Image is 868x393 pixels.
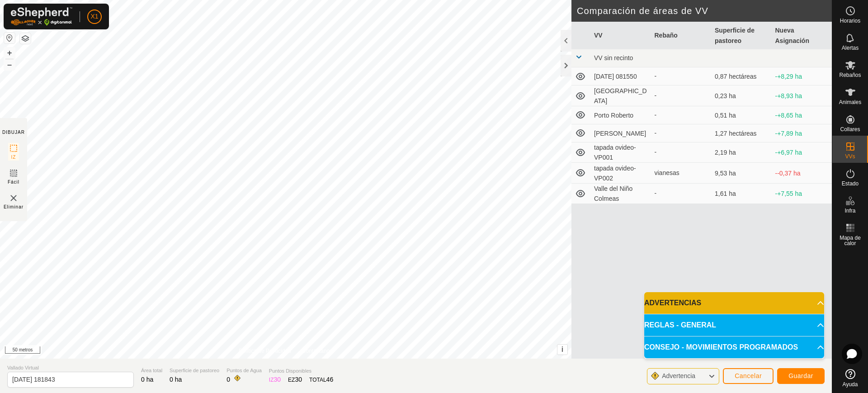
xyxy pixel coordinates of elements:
[644,299,701,307] font: ADVERTENCIAS
[775,149,778,156] font: -
[644,314,824,336] p-accordion-header: REGLAS - GENERAL
[715,73,757,80] font: 0,87 hectáreas
[777,111,802,118] font: +8,65 ha
[777,190,802,197] font: +7,55 ha
[309,377,326,383] font: TOTAL
[715,190,736,197] font: 1,61 ha
[715,111,736,118] font: 0,51 ha
[4,33,15,43] button: Restablecer mapa
[594,144,636,161] font: tapada ovideo-VP001
[11,155,16,160] font: IZ
[715,129,757,137] font: 1,27 hectáreas
[715,169,736,176] font: 9,53 ha
[842,45,859,51] font: Alertas
[735,372,762,379] font: Cancelar
[840,18,860,24] font: Horarios
[594,32,603,39] font: VV
[141,376,153,383] font: 0 ha
[7,365,39,370] font: Vallado Virtual
[594,164,636,181] font: tapada ovideo-VP002
[594,87,647,104] font: [GEOGRAPHIC_DATA]
[288,377,295,383] font: EZ
[775,190,778,197] font: -
[775,92,778,99] font: -
[226,376,230,383] font: 0
[775,169,778,176] font: -
[775,111,778,118] font: -
[577,6,708,16] font: Comparación de áreas de VV
[655,169,679,176] font: vianesas
[594,185,632,202] font: Valle del Niño Colmeas
[777,368,825,384] button: Guardar
[302,348,332,354] font: Contáctanos
[655,129,657,137] font: -
[274,376,281,383] font: 30
[832,365,868,391] a: Ayuda
[295,376,302,383] font: 30
[775,73,778,80] font: -
[557,345,567,355] button: i
[840,126,860,133] font: Collares
[302,347,332,355] a: Contáctanos
[2,130,25,135] font: DIBUJAR
[777,92,802,99] font: +8,93 ha
[655,189,657,197] font: -
[775,27,809,44] font: Nueva Asignación
[170,376,182,383] font: 0 ha
[777,129,802,137] font: +7,89 ha
[644,343,798,351] font: CONSEJO - MOVIMIENTOS PROGRAMADOS
[723,368,774,384] button: Cancelar
[11,7,72,26] img: Logotipo de Gallagher
[90,13,98,20] font: X1
[715,92,736,99] font: 0,23 ha
[226,368,262,373] font: Puntos de Agua
[844,208,855,214] font: Infra
[715,149,736,156] font: 2,19 ha
[594,54,633,62] font: VV sin recinto
[594,73,637,80] font: [DATE] 081550
[839,99,861,105] font: Animales
[8,180,19,185] font: Fácil
[239,348,291,354] font: Política de Privacidad
[4,59,15,70] button: –
[269,377,274,383] font: IZ
[7,60,12,69] font: –
[845,153,855,160] font: VVs
[326,376,334,383] font: 46
[4,204,24,209] font: Eliminar
[655,111,657,118] font: -
[840,235,861,246] font: Mapa de calor
[594,111,633,118] font: Porto Roberto
[777,149,802,156] font: +6,97 ha
[777,73,802,80] font: +8,29 ha
[141,368,162,373] font: Área total
[655,32,678,39] font: Rebaño
[8,193,19,204] img: VV
[561,346,563,353] font: i
[655,148,657,156] font: -
[715,27,755,44] font: Superficie de pastoreo
[20,33,31,44] button: Capas del Mapa
[842,180,859,187] font: Estado
[775,129,778,137] font: -
[662,372,695,379] font: Advertencia
[839,72,861,78] font: Rebaños
[777,169,800,176] font: -0,37 ha
[843,381,858,388] font: Ayuda
[644,321,716,329] font: REGLAS - GENERAL
[4,47,15,58] button: +
[788,372,813,379] font: Guardar
[644,336,824,358] p-accordion-header: CONSEJO - MOVIMIENTOS PROGRAMADOS
[7,48,12,57] font: +
[269,368,311,374] font: Puntos Disponibles
[644,292,824,314] p-accordion-header: ADVERTENCIAS
[655,92,657,99] font: -
[170,368,219,373] font: Superficie de pastoreo
[655,72,657,80] font: -
[239,347,291,355] a: Política de Privacidad
[594,129,646,137] font: [PERSON_NAME]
